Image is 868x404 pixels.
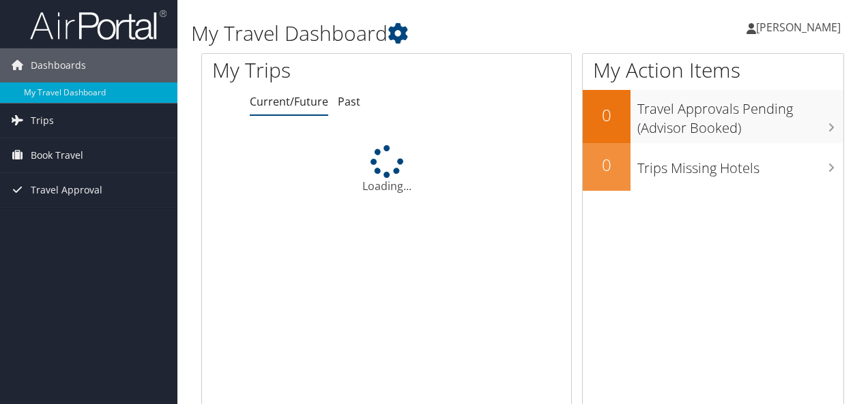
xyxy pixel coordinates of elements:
img: airportal-logo.png [30,9,167,41]
h1: My Trips [212,56,407,84]
span: Travel Approval [31,173,102,207]
h3: Trips Missing Hotels [637,152,843,178]
a: Current/Future [250,94,328,109]
h2: 0 [583,153,631,176]
h2: 0 [583,104,631,127]
a: 0Trips Missing Hotels [583,143,843,191]
a: 0Travel Approvals Pending (Advisor Booked) [583,90,843,142]
h1: My Action Items [583,56,843,84]
h1: My Travel Dashboard [191,19,633,48]
span: Dashboards [31,48,86,82]
div: Loading... [202,145,571,194]
a: Past [338,94,360,109]
span: [PERSON_NAME] [756,20,841,35]
h3: Travel Approvals Pending (Advisor Booked) [637,93,843,138]
span: Trips [31,104,54,138]
span: Book Travel [31,138,83,172]
a: [PERSON_NAME] [747,7,854,48]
